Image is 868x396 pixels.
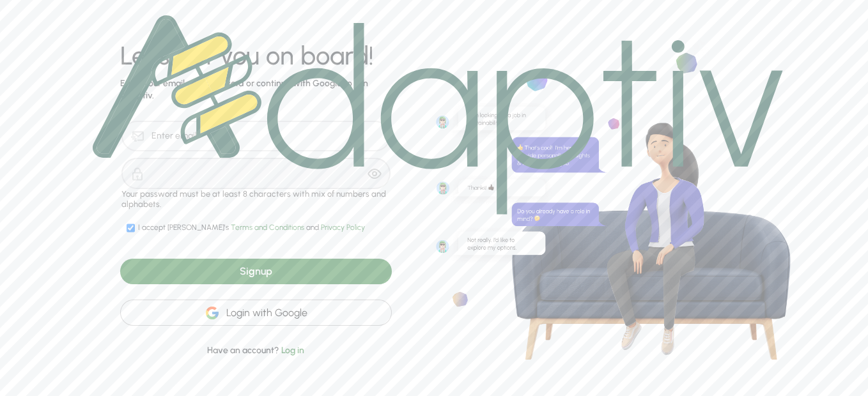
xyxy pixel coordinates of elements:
[120,300,392,326] div: Login with Google
[120,259,392,285] div: Signup
[231,223,306,232] span: Terms and Conditions
[93,15,783,215] img: logo.1749501288befa47a911bf1f7fa84db0.svg
[205,305,220,321] img: google-icon.2f27fcd6077ff8336a97d9c3f95f339d.svg
[321,223,365,232] span: Privacy Policy
[281,345,304,356] span: Log in
[120,329,392,357] div: Have an account?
